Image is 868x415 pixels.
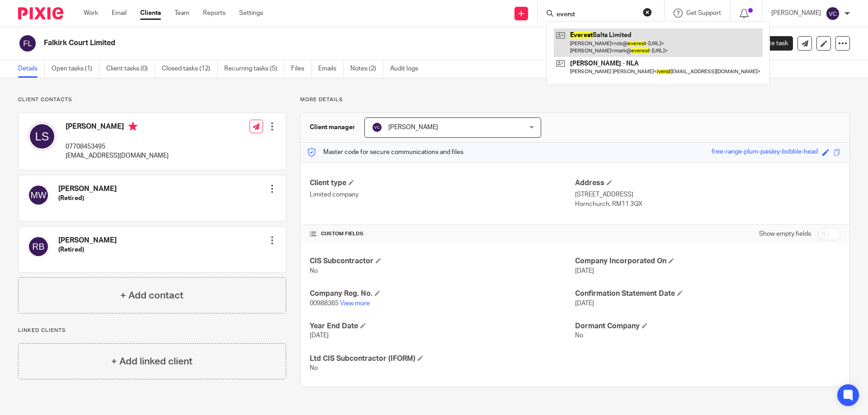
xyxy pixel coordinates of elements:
[310,123,355,132] h3: Client manager
[28,236,49,257] img: svg%3E
[771,9,821,18] p: [PERSON_NAME]
[643,8,652,17] button: Clear
[310,178,575,188] h4: Client type
[759,229,811,238] label: Show empty fields
[575,289,840,298] h4: Confirmation Statement Date
[310,354,575,364] h4: Ltd CIS Subcontractor (IFORM)
[310,322,575,331] h4: Year End Date
[128,122,137,131] i: Primary
[575,332,583,339] span: No
[712,147,818,158] div: free-range-plum-paisley-bobble-head
[18,60,45,78] a: Details
[18,327,286,334] p: Linked clients
[120,289,184,303] h4: + Add contact
[66,122,169,133] h4: [PERSON_NAME]
[84,9,98,18] a: Work
[28,122,57,151] img: svg%3E
[239,9,263,18] a: Settings
[18,7,63,19] img: Pixie
[310,300,339,307] span: 00988365
[575,322,840,331] h4: Dormant Company
[310,268,318,274] span: No
[340,300,370,307] a: View more
[52,60,99,78] a: Open tasks (1)
[575,300,594,307] span: [DATE]
[111,354,193,368] h4: + Add linked client
[390,60,425,78] a: Audit logs
[162,60,217,78] a: Closed tasks (12)
[575,256,840,266] h4: Company Incorporated On
[291,60,311,78] a: Files
[28,184,49,206] img: svg%3E
[388,124,438,131] span: [PERSON_NAME]
[112,9,127,18] a: Email
[66,142,169,151] p: 07708453495
[18,96,286,103] p: Client contacts
[575,190,840,199] p: [STREET_ADDRESS]
[106,60,155,78] a: Client tasks (0)
[310,332,329,339] span: [DATE]
[686,10,721,16] span: Get Support
[18,34,37,53] img: svg%3E
[318,60,344,78] a: Emails
[310,365,318,371] span: No
[224,60,284,78] a: Recurring tasks (5)
[175,9,189,18] a: Team
[575,268,594,274] span: [DATE]
[310,256,575,266] h4: CIS Subcontractor
[372,122,382,133] img: svg%3E
[310,230,575,238] h4: CUSTOM FIELDS
[58,184,117,194] h4: [PERSON_NAME]
[58,245,117,254] h5: (Retired)
[310,289,575,298] h4: Company Reg. No.
[556,11,637,19] input: Search
[44,38,590,48] h2: Falkirk Court Limited
[66,151,169,160] p: [EMAIL_ADDRESS][DOMAIN_NAME]
[58,236,117,245] h4: [PERSON_NAME]
[203,9,226,18] a: Reports
[140,9,161,18] a: Clients
[300,96,850,103] p: More details
[58,194,117,203] h5: (Retired)
[575,200,840,209] p: Hornchurch, RM11 3QX
[350,60,383,78] a: Notes (2)
[575,178,840,188] h4: Address
[310,190,575,199] p: Limited company
[826,6,840,21] img: svg%3E
[307,148,463,157] p: Master code for secure communications and files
